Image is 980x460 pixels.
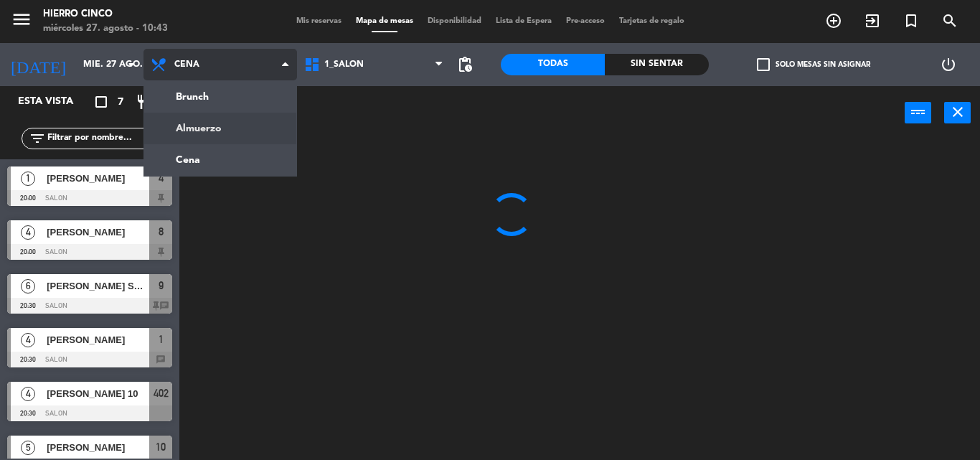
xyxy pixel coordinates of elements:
span: [PERSON_NAME] [47,171,149,186]
span: 10 [156,438,166,456]
div: Todas [501,54,605,75]
a: Almuerzo [144,113,296,144]
div: Esta vista [7,93,103,111]
div: Sin sentar [605,54,709,75]
span: 4 [21,225,35,240]
span: Disponibilidad [420,17,489,25]
span: 4 [159,169,164,187]
input: Filtrar por nombre... [46,131,157,146]
span: Lista de Espera [489,17,559,25]
button: power_input [905,102,931,123]
button: menu [11,9,32,35]
span: Mis reservas [289,17,349,25]
i: power_settings_new [940,56,957,73]
span: 7 [118,94,123,111]
span: 5 [21,441,35,455]
span: 4 [21,333,35,347]
i: crop_square [93,93,110,111]
i: menu [11,9,32,30]
span: 6 [21,279,35,294]
span: [PERSON_NAME] SOCIO [47,278,149,294]
label: Solo mesas sin asignar [757,58,870,71]
span: pending_actions [456,56,473,73]
button: close [944,102,971,123]
a: Brunch [144,81,296,113]
span: 1 [21,172,35,186]
a: Cena [144,144,296,176]
i: turned_in_not [903,12,920,29]
span: [PERSON_NAME] [47,440,149,455]
span: 9 [159,277,164,294]
i: power_input [910,103,927,121]
span: 1_SALON [324,60,364,70]
span: Mapa de mesas [349,17,420,25]
span: 4 [21,387,35,401]
i: arrow_drop_down [123,56,140,73]
span: Tarjetas de regalo [612,17,692,25]
span: Pre-acceso [559,17,612,25]
i: add_circle_outline [825,12,842,29]
i: close [949,103,966,121]
span: check_box_outline_blank [757,58,770,71]
div: miércoles 27. agosto - 10:43 [43,22,168,36]
div: Hierro Cinco [43,7,168,22]
i: exit_to_app [864,12,881,29]
i: filter_list [29,130,46,147]
span: 402 [154,385,169,402]
i: restaurant [136,93,153,111]
span: [PERSON_NAME] [47,332,149,347]
span: [PERSON_NAME] [47,225,149,240]
i: search [941,12,958,29]
span: 1 [159,331,164,348]
span: Cena [174,60,199,70]
span: [PERSON_NAME] 10 [47,386,149,401]
span: 8 [159,223,164,240]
